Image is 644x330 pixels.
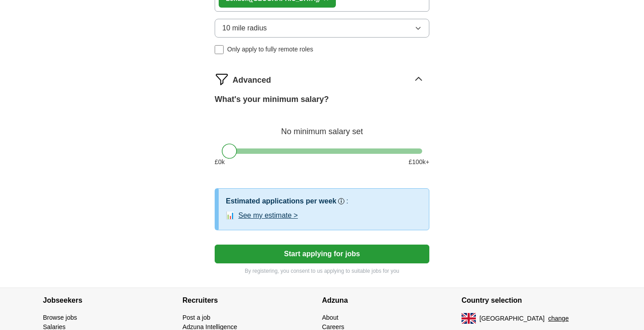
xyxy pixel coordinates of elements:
h4: Country selection [462,288,601,313]
a: Post a job [182,314,210,321]
a: About [322,314,339,321]
button: change [548,314,569,323]
a: Browse jobs [43,314,77,321]
span: £ 100 k+ [409,157,429,167]
h3: : [346,196,348,207]
span: Advanced [233,74,271,86]
span: £ 0 k [215,157,225,167]
button: Start applying for jobs [215,245,429,263]
h3: Estimated applications per week [226,196,336,207]
button: 10 mile radius [215,19,429,38]
span: 📊 [226,210,235,221]
img: filter [215,72,229,86]
span: Only apply to fully remote roles [227,45,313,54]
input: Only apply to fully remote roles [215,45,224,54]
label: What's your minimum salary? [215,93,329,106]
p: By registering, you consent to us applying to suitable jobs for you [215,267,429,275]
span: 10 mile radius [222,23,267,34]
img: UK flag [462,313,476,324]
div: No minimum salary set [215,116,429,138]
button: See my estimate > [238,210,298,221]
span: [GEOGRAPHIC_DATA] [479,314,545,323]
